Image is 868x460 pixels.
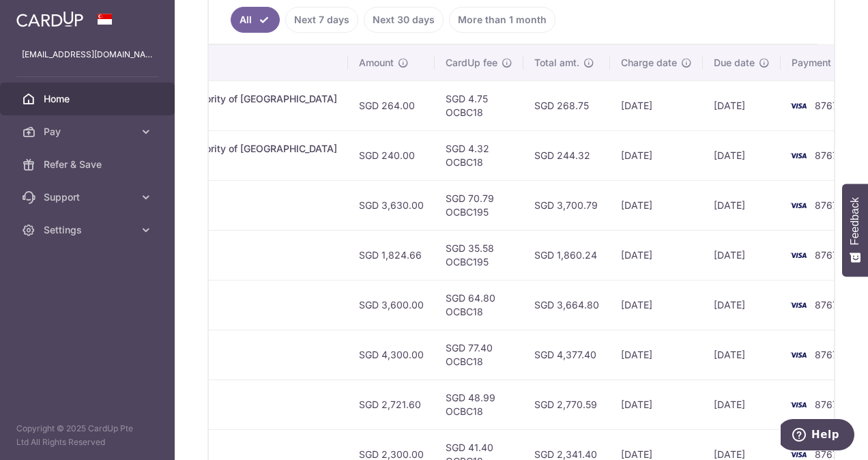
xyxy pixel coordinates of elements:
[359,56,394,70] span: Amount
[348,81,435,130] td: SGD 264.00
[610,180,703,230] td: [DATE]
[231,7,280,33] a: All
[815,249,838,261] span: 8767
[44,190,134,204] span: Support
[435,180,523,230] td: SGD 70.79 OCBC195
[435,379,523,429] td: SGD 48.99 OCBC18
[44,158,134,171] span: Refer & Save
[785,247,812,263] img: Bank Card
[348,230,435,280] td: SGD 1,824.66
[610,280,703,330] td: [DATE]
[610,230,703,280] td: [DATE]
[703,230,781,280] td: [DATE]
[348,180,435,230] td: SGD 3,630.00
[523,180,610,230] td: SGD 3,700.79
[348,330,435,379] td: SGD 4,300.00
[435,130,523,180] td: SGD 4.32 OCBC18
[849,197,861,245] span: Feedback
[610,379,703,429] td: [DATE]
[523,81,610,130] td: SGD 268.75
[285,7,358,33] a: Next 7 days
[815,199,838,211] span: 8767
[348,379,435,429] td: SGD 2,721.60
[703,180,781,230] td: [DATE]
[16,11,83,27] img: CardUp
[703,130,781,180] td: [DATE]
[435,81,523,130] td: SGD 4.75 OCBC18
[703,379,781,429] td: [DATE]
[781,419,854,453] iframe: Opens a widget where you can find more information
[815,149,838,161] span: 8767
[22,48,153,61] p: [EMAIL_ADDRESS][DOMAIN_NAME]
[785,297,812,313] img: Bank Card
[785,98,812,114] img: Bank Card
[364,7,444,33] a: Next 30 days
[44,125,134,139] span: Pay
[523,330,610,379] td: SGD 4,377.40
[449,7,555,33] a: More than 1 month
[348,280,435,330] td: SGD 3,600.00
[610,330,703,379] td: [DATE]
[523,130,610,180] td: SGD 244.32
[523,280,610,330] td: SGD 3,664.80
[435,330,523,379] td: SGD 77.40 OCBC18
[703,330,781,379] td: [DATE]
[703,280,781,330] td: [DATE]
[621,56,677,70] span: Charge date
[610,130,703,180] td: [DATE]
[785,397,812,413] img: Bank Card
[785,347,812,363] img: Bank Card
[348,130,435,180] td: SGD 240.00
[703,81,781,130] td: [DATE]
[523,230,610,280] td: SGD 1,860.24
[44,223,134,237] span: Settings
[610,81,703,130] td: [DATE]
[785,147,812,164] img: Bank Card
[815,448,838,460] span: 8767
[435,230,523,280] td: SGD 35.58 OCBC195
[785,197,812,214] img: Bank Card
[446,56,497,70] span: CardUp fee
[523,379,610,429] td: SGD 2,770.59
[815,399,838,410] span: 8767
[842,184,868,276] button: Feedback - Show survey
[815,100,838,111] span: 8767
[714,56,755,70] span: Due date
[815,349,838,360] span: 8767
[44,92,134,106] span: Home
[815,299,838,311] span: 8767
[435,280,523,330] td: SGD 64.80 OCBC18
[534,56,579,70] span: Total amt.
